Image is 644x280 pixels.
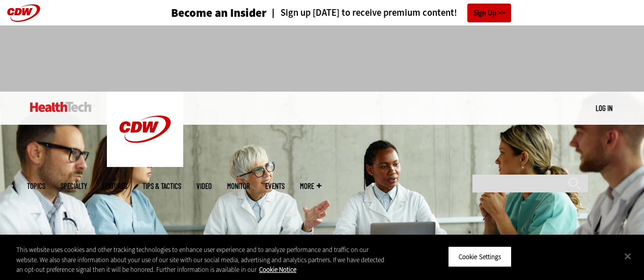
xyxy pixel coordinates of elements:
a: Sign Up [467,4,511,22]
span: More [300,182,321,190]
h3: Become an Insider [171,7,267,19]
span: Specialty [61,182,87,190]
a: Log in [596,103,612,113]
img: Home [107,92,183,167]
div: This website uses cookies and other tracking technologies to enhance user experience and to analy... [16,245,386,275]
a: CDW [107,159,183,170]
a: Events [265,182,285,190]
img: Home [30,102,92,112]
a: MonITor [227,182,250,190]
div: User menu [596,103,612,114]
button: Close [617,245,639,267]
a: Tips & Tactics [143,182,181,190]
a: Features [102,182,127,190]
a: Sign up [DATE] to receive premium content! [267,8,457,18]
a: Video [197,182,212,190]
a: Become an Insider [133,7,267,19]
span: Topics [27,182,45,190]
a: More information about your privacy [259,265,296,274]
iframe: advertisement [137,36,508,81]
button: Cookie Settings [448,246,512,267]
